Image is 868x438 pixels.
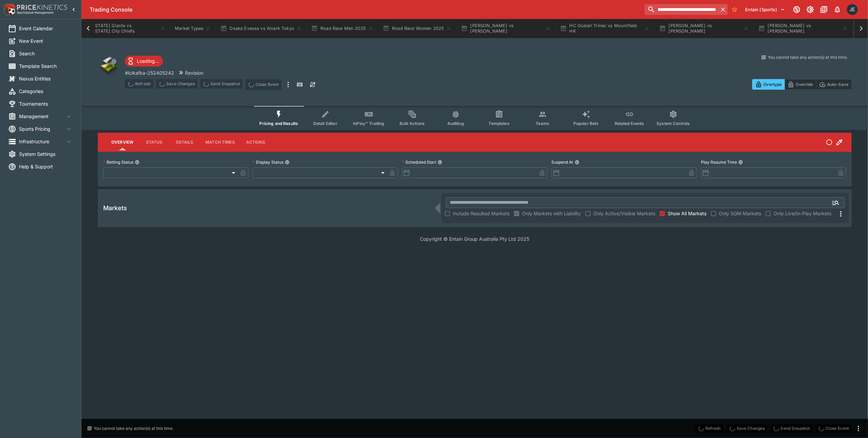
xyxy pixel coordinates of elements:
div: James Edlin [847,4,858,15]
p: Copy To Clipboard [125,69,174,76]
p: You cannot take any action(s) at this time. [768,54,848,60]
button: Open [830,197,842,209]
p: Suspend At [552,159,573,165]
img: PriceKinetics [17,5,67,10]
span: Only Markets with Liability [522,210,581,217]
button: Suspend At [575,160,579,165]
button: Connected to PK [791,3,803,16]
button: Auto-Save [816,79,852,90]
div: Event type filters [254,106,695,130]
h5: Markets [103,204,127,212]
button: Display Status [285,160,290,165]
span: Show All Markets [668,210,706,217]
span: Event Calendar [19,25,73,32]
span: Bulk Actions [400,121,425,126]
span: Popular Bets [573,121,599,126]
button: Details [169,134,200,150]
button: [PERSON_NAME] vs [PERSON_NAME] [754,19,852,38]
button: [US_STATE] Giants vs [US_STATE] City Chiefs [72,19,169,38]
span: Only Active/Visible Markets [593,210,655,217]
img: PriceKinetics Logo [2,3,16,16]
span: Search [19,50,73,57]
p: Play Resume Time [701,159,737,165]
span: Management [19,113,65,120]
span: Detail Editor [313,121,337,126]
button: Override [784,79,816,90]
p: Betting Status [103,159,133,165]
button: Notifications [831,3,844,16]
span: Nexus Entities [19,75,73,82]
span: System Settings [19,150,73,158]
span: Teams [536,121,549,126]
button: Betting Status [135,160,140,165]
span: Categories [19,88,73,95]
span: Pricing and Results [259,121,298,126]
span: InPlay™ Trading [353,121,384,126]
svg: More [837,210,845,218]
p: Override [796,81,813,88]
button: Osaka Evessa vs Alvark Tokyo [216,19,306,38]
button: HC Ocelari Trinec vs Mountfield HK [556,19,654,38]
p: Scheduled Start [402,159,436,165]
button: Documentation [818,3,830,16]
button: more [284,79,292,90]
span: Infrastructure [19,138,65,145]
p: You cannot take any action(s) at this time. [94,425,173,432]
button: Select Tenant [741,4,789,15]
span: Auditing [447,121,464,126]
img: other.png [98,54,119,76]
p: Revision [185,69,203,76]
span: Related Events [615,121,644,126]
button: Overtype [752,79,785,90]
button: Play Resume Time [738,160,743,165]
p: Copyright © Entain Group Australia Pty Ltd 2025 [81,235,868,242]
span: Help & Support [19,163,73,170]
span: Tournaments [19,100,73,107]
button: Actions [240,134,271,150]
span: Sports Pricing [19,125,65,132]
p: Auto-Save [827,81,849,88]
p: Display Status [253,159,283,165]
span: Only SGM Markets [719,210,761,217]
p: Overtype [763,81,782,88]
button: [PERSON_NAME] vs [PERSON_NAME] [655,19,753,38]
span: Include Resulted Markets [453,210,510,217]
span: Templates [489,121,510,126]
button: Scheduled Start [438,160,442,165]
span: New Event [19,37,73,44]
button: Market Types [171,19,215,38]
button: Road Race Women 2025 [379,19,456,38]
div: Start From [752,79,852,90]
img: Sportsbook Management [17,11,54,14]
button: Status [139,134,169,150]
input: search [645,4,718,15]
span: System Controls [657,121,690,126]
button: Road Race Men 2025 [307,19,377,38]
button: Match Times [200,134,240,150]
button: Overview [106,134,139,150]
div: Trading Console [90,6,642,13]
button: No Bookmarks [729,4,740,15]
button: [PERSON_NAME] vs [PERSON_NAME] [457,19,555,38]
span: Only Live/In-Play Markets [774,210,831,217]
button: more [854,424,863,433]
button: Toggle light/dark mode [804,3,816,16]
p: Loading... [137,57,159,65]
button: James Edlin [845,2,860,17]
span: Template Search [19,62,73,70]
